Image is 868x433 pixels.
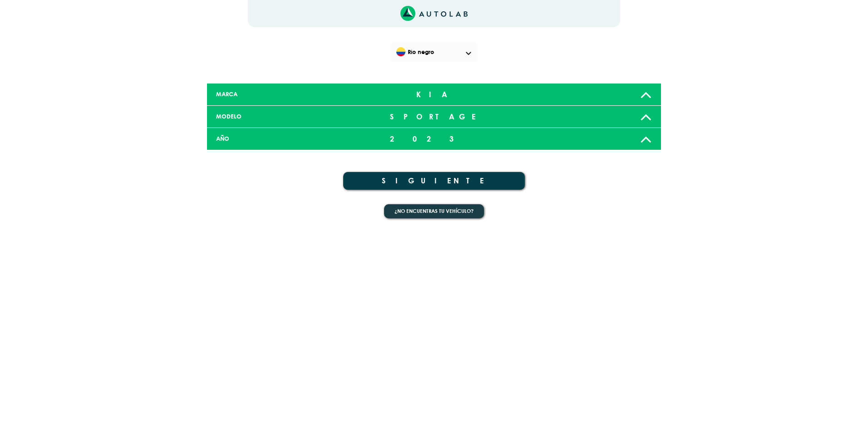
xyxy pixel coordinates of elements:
[207,106,661,128] a: MODELO SPORTAGE
[209,112,359,121] div: MODELO
[343,172,525,190] button: SIGUIENTE
[209,90,359,98] div: MARCA
[209,134,359,143] div: AÑO
[207,84,661,106] a: MARCA KIA
[359,108,509,126] div: SPORTAGE
[384,204,484,218] button: ¿No encuentras tu vehículo?
[396,47,405,56] img: Flag of COLOMBIA
[359,130,509,148] div: 2023
[390,42,478,62] div: Flag of COLOMBIARio negro
[400,9,468,17] a: Link al sitio de autolab
[359,85,509,103] div: KIA
[207,128,661,150] a: AÑO 2023
[396,45,474,58] span: Rio negro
